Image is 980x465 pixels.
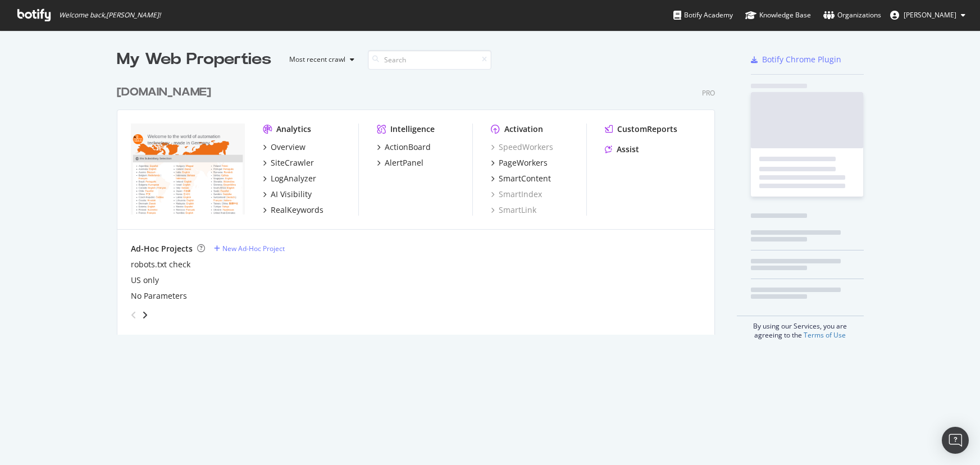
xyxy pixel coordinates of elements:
img: www.IFM.com [131,124,245,215]
a: LogAnalyzer [263,173,316,184]
a: SiteCrawler [263,157,314,168]
a: SmartIndex [491,189,542,200]
div: New Ad-Hoc Project [222,244,285,253]
button: Most recent crawl [280,51,359,69]
div: Intelligence [390,124,435,135]
div: Open Intercom Messenger [942,427,969,454]
span: Jack Firneno [904,10,956,20]
a: No Parameters [131,290,187,302]
div: SiteCrawler [271,157,314,168]
div: LogAnalyzer [271,173,316,184]
a: SmartLink [491,204,536,216]
div: AI Visibility [271,189,312,200]
div: Analytics [276,124,311,135]
div: grid [117,71,724,335]
div: Overview [271,142,306,153]
div: angle-left [126,306,141,324]
div: SmartContent [499,173,551,184]
a: Botify Chrome Plugin [751,54,841,65]
a: robots.txt check [131,259,190,270]
a: SpeedWorkers [491,142,553,153]
div: My Web Properties [117,48,271,71]
div: Knowledge Base [745,10,811,21]
a: SmartContent [491,173,551,184]
div: By using our Services, you are agreeing to the [737,316,864,340]
a: PageWorkers [491,157,548,168]
a: New Ad-Hoc Project [214,244,285,253]
div: ActionBoard [385,142,431,153]
div: CustomReports [617,124,677,135]
a: Overview [263,142,306,153]
a: CustomReports [605,124,677,135]
div: Activation [504,124,543,135]
a: [DOMAIN_NAME] [117,84,216,101]
div: Botify Academy [673,10,733,21]
div: RealKeywords [271,204,323,216]
a: AI Visibility [263,189,312,200]
div: PageWorkers [499,157,548,168]
input: Search [368,50,491,70]
div: Botify Chrome Plugin [762,54,841,65]
a: US only [131,275,159,286]
a: Assist [605,144,639,155]
div: Most recent crawl [289,56,345,63]
div: AlertPanel [385,157,423,168]
div: angle-right [141,309,149,321]
div: Organizations [823,10,881,21]
a: RealKeywords [263,204,323,216]
div: Ad-Hoc Projects [131,243,193,254]
div: Pro [702,88,715,98]
a: ActionBoard [377,142,431,153]
button: [PERSON_NAME] [881,6,974,24]
span: Welcome back, [PERSON_NAME] ! [59,11,161,20]
div: [DOMAIN_NAME] [117,84,211,101]
a: AlertPanel [377,157,423,168]
div: Assist [617,144,639,155]
a: Terms of Use [804,330,846,340]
